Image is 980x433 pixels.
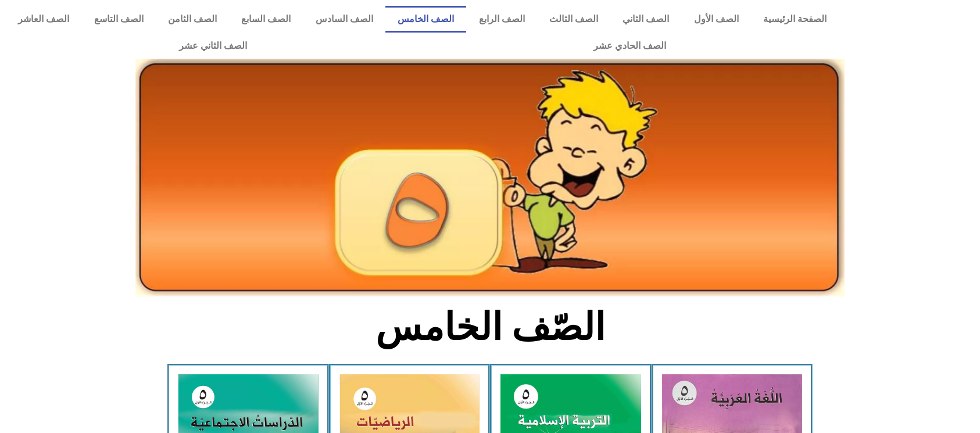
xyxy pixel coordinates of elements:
[610,6,681,33] a: الصف الثاني
[537,6,610,33] a: الصف الثالث
[420,33,839,59] a: الصف الحادي عشر
[81,6,155,33] a: الصف التاسع
[6,33,420,59] a: الصف الثاني عشر
[751,6,839,33] a: الصفحة الرئيسية
[303,6,385,33] a: الصف السادس
[298,305,682,350] h2: الصّف الخامس
[6,6,81,33] a: الصف العاشر
[385,6,466,33] a: الصف الخامس
[466,6,537,33] a: الصف الرابع
[229,6,303,33] a: الصف السابع
[156,6,229,33] a: الصف الثامن
[682,6,751,33] a: الصف الأول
